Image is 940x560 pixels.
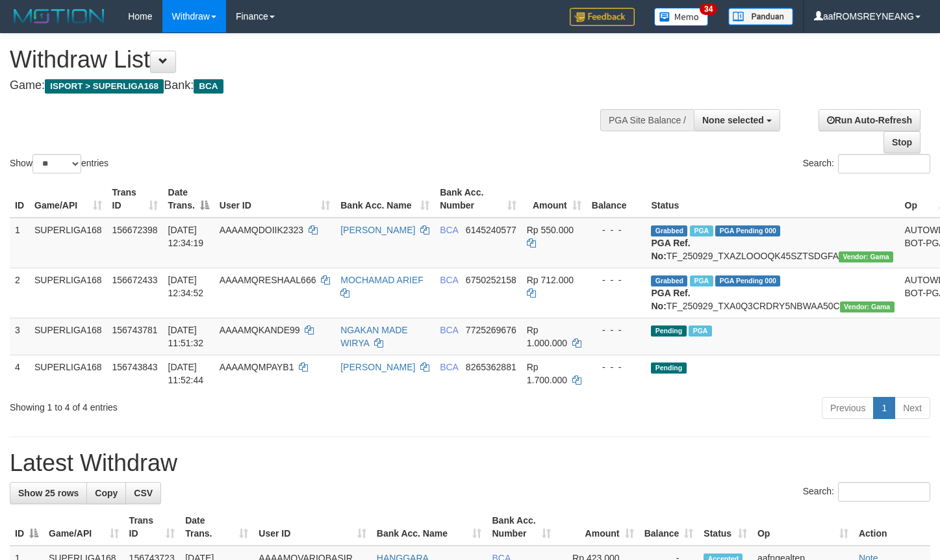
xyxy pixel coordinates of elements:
[10,355,29,392] td: 4
[95,488,118,498] span: Copy
[10,218,29,268] td: 1
[690,275,713,286] span: Marked by aafsoycanthlai
[840,301,895,312] span: Vendor URL: https://trx31.1velocity.biz
[29,318,107,355] td: SUPERLIGA168
[112,362,158,372] span: 156743843
[556,509,639,546] th: Amount: activate to sort column ascending
[883,131,921,153] a: Stop
[466,362,516,372] span: Copy 8265362881 to clipboard
[527,362,567,385] span: Rp 1.700.000
[527,225,574,235] span: Rp 550.000
[600,109,694,131] div: PGA Site Balance /
[214,181,335,218] th: User ID: activate to sort column ascending
[112,275,158,285] span: 156672433
[646,268,899,318] td: TF_250929_TXA0Q3CRDRY5NBWAA50C
[651,275,687,286] span: Grabbed
[466,225,516,235] span: Copy 6145240577 to clipboard
[10,396,382,414] div: Showing 1 to 4 of 4 entries
[220,275,316,285] span: AAAAMQRESHAAL666
[838,154,930,173] input: Search:
[440,275,458,285] span: BCA
[570,8,635,26] img: Feedback.jpg
[10,181,29,218] th: ID
[587,181,646,218] th: Balance
[854,509,930,546] th: Action
[646,181,899,218] th: Status
[440,225,458,235] span: BCA
[592,324,641,337] div: - - -
[125,482,161,504] a: CSV
[895,397,930,419] a: Next
[134,488,153,498] span: CSV
[466,325,516,335] span: Copy 7725269676 to clipboard
[527,275,574,285] span: Rp 712.000
[702,115,764,125] span: None selected
[839,251,893,262] span: Vendor URL: https://trx31.1velocity.biz
[592,274,641,286] div: - - -
[873,397,895,419] a: 1
[690,225,713,236] span: Marked by aafsoycanthlai
[29,268,107,318] td: SUPERLIGA168
[752,509,854,546] th: Op: activate to sort column ascending
[124,509,181,546] th: Trans ID: activate to sort column ascending
[803,154,930,173] label: Search:
[45,79,164,94] span: ISPORT > SUPERLIGA168
[168,275,204,298] span: [DATE] 12:34:52
[700,3,717,15] span: 34
[651,288,690,311] b: PGA Ref. No:
[819,109,921,131] a: Run Auto-Refresh
[694,109,780,131] button: None selected
[592,361,641,374] div: - - -
[838,482,930,502] input: Search:
[487,509,555,546] th: Bank Acc. Number: activate to sort column ascending
[44,509,124,546] th: Game/API: activate to sort column ascending
[29,355,107,392] td: SUPERLIGA168
[10,154,108,173] label: Show entries
[86,482,126,504] a: Copy
[220,225,303,235] span: AAAAMQDOIIK2323
[10,6,108,26] img: MOTION_logo.png
[18,488,79,498] span: Show 25 rows
[112,325,158,335] span: 156743781
[194,79,223,94] span: BCA
[651,225,687,236] span: Grabbed
[435,181,522,218] th: Bank Acc. Number: activate to sort column ascending
[10,450,930,476] h1: Latest Withdraw
[10,47,614,73] h1: Withdraw List
[340,325,407,348] a: NGAKAN MADE WIRYA
[372,509,487,546] th: Bank Acc. Name: activate to sort column ascending
[168,225,204,248] span: [DATE] 12:34:19
[715,225,780,236] span: PGA Pending
[253,509,371,546] th: User ID: activate to sort column ascending
[32,154,81,173] select: Showentries
[527,325,567,348] span: Rp 1.000.000
[168,325,204,348] span: [DATE] 11:51:32
[107,181,163,218] th: Trans ID: activate to sort column ascending
[651,238,690,261] b: PGA Ref. No:
[646,218,899,268] td: TF_250929_TXAZLOOOQK45SZTSDGFA
[651,363,686,374] span: Pending
[180,509,253,546] th: Date Trans.: activate to sort column ascending
[168,362,204,385] span: [DATE] 11:52:44
[10,318,29,355] td: 3
[639,509,699,546] th: Balance: activate to sort column ascending
[29,218,107,268] td: SUPERLIGA168
[728,8,793,25] img: panduan.png
[803,482,930,502] label: Search:
[112,225,158,235] span: 156672398
[340,362,415,372] a: [PERSON_NAME]
[10,509,44,546] th: ID: activate to sort column descending
[340,225,415,235] a: [PERSON_NAME]
[466,275,516,285] span: Copy 6750252158 to clipboard
[440,325,458,335] span: BCA
[340,275,424,285] a: MOCHAMAD ARIEF
[10,79,614,92] h4: Game: Bank:
[715,275,780,286] span: PGA Pending
[698,509,752,546] th: Status: activate to sort column ascending
[163,181,214,218] th: Date Trans.: activate to sort column descending
[592,223,641,236] div: - - -
[522,181,587,218] th: Amount: activate to sort column ascending
[220,325,300,335] span: AAAAMQKANDE99
[10,268,29,318] td: 2
[822,397,874,419] a: Previous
